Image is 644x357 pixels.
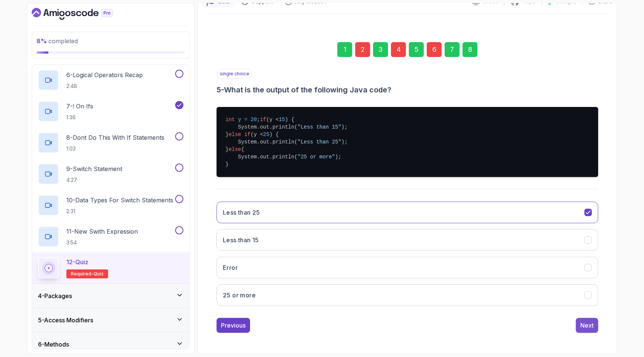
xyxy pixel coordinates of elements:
span: Required- [71,271,94,277]
span: "Less than 25" [297,139,341,145]
h3: Less than 15 [223,236,259,244]
div: Next [580,321,594,330]
p: 1:03 [66,145,164,152]
span: quiz [94,271,104,277]
p: 10 - Data Types For Switch Statements [66,196,173,205]
button: 4-Packages [32,284,189,308]
button: Previous [217,318,250,333]
button: 7-! On Ifs1:36 [38,101,183,122]
button: 9-Switch Statement4:27 [38,164,183,184]
p: 2:31 [66,208,173,215]
span: "25 or more" [297,154,335,160]
span: 15 [279,117,285,123]
div: 4 [391,42,406,57]
button: 10-Data Types For Switch Statements2:31 [38,195,183,216]
h3: 25 or more [223,291,256,300]
p: 11 - New Swith Expression [66,227,138,236]
h3: 5 - What is the output of the following Java code? [217,85,598,95]
p: 9 - Switch Statement [66,164,122,173]
h3: 5 - Access Modifiers [38,316,93,325]
span: y [238,117,241,123]
span: if [244,132,250,138]
span: else [228,132,241,138]
button: 5-Access Modifiers [32,308,189,332]
div: 7 [445,42,460,57]
div: 8 [463,42,477,57]
button: Less than 25 [217,202,598,223]
h3: 4 - Packages [38,291,72,300]
button: Error [217,257,598,278]
span: completed [37,37,78,45]
h3: 6 - Methods [38,340,69,349]
span: "Less than 15" [297,124,341,130]
pre: ; (y < ) { System.out.println( ); } (y < ) { System.out.println( ); } { System.out.println( ); } [217,107,598,177]
p: 7 - ! On Ifs [66,102,93,111]
div: 1 [337,42,352,57]
h3: Less than 25 [223,208,260,217]
div: 5 [409,42,424,57]
button: 11-New Swith Expression3:54 [38,226,183,247]
p: 8 - Dont Do This With If Statements [66,133,164,142]
h3: Error [223,263,238,272]
p: 12 - Quiz [66,258,88,266]
button: 6-Methods [32,332,189,356]
button: Next [576,318,598,333]
p: 4:27 [66,176,122,184]
div: Previous [221,321,246,330]
p: 3:54 [66,239,138,246]
p: 2:48 [66,82,143,90]
p: single choice [217,69,253,79]
div: 6 [427,42,442,57]
button: 8-Dont Do This With If Statements1:03 [38,132,183,153]
a: Dashboard [32,8,130,20]
button: 6-Logical Operators Recap2:48 [38,70,183,91]
p: 1:36 [66,114,93,121]
button: 25 or more [217,284,598,306]
span: 8 % [37,37,47,45]
div: 2 [355,42,370,57]
span: else [228,146,241,152]
span: int [225,117,235,123]
span: 25 [263,132,269,138]
button: 12-QuizRequired-quiz [38,258,183,278]
button: Less than 15 [217,229,598,251]
p: 6 - Logical Operators Recap [66,70,143,79]
span: 20 [250,117,257,123]
div: 3 [373,42,388,57]
span: if [260,117,266,123]
span: = [244,117,247,123]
